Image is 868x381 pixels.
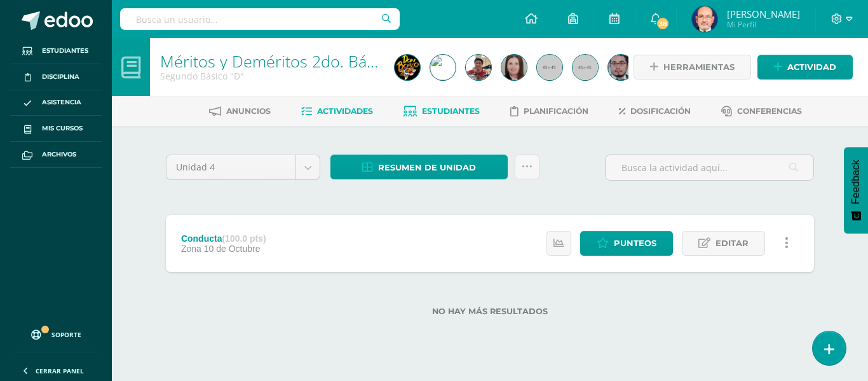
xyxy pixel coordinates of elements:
[510,101,588,121] a: Planificación
[10,116,102,142] a: Mis cursos
[204,244,261,254] span: 10 de Octubre
[10,38,102,64] a: Estudiantes
[466,55,491,80] img: bfd5407fb0f443f67a8cea95c6a37b99.png
[422,106,480,116] span: Estudiantes
[606,155,813,180] input: Busca la actividad aquí...
[42,72,79,82] span: Disciplina
[634,55,751,80] a: Herramientas
[181,233,266,244] div: Conducta
[757,55,853,80] a: Actividad
[501,55,527,80] img: e03ec1ec303510e8e6f60bf4728ca3bf.png
[715,232,749,255] span: Editar
[226,106,271,116] span: Anuncios
[727,19,800,30] span: Mi Perfil
[430,55,456,80] img: 529e95d8c70de02c88ecaef2f0471237.png
[160,50,423,72] a: Méritos y Deméritos 2do. Básico "D"
[176,155,286,179] span: Unidad 4
[36,366,84,375] span: Cerrar panel
[42,123,83,134] span: Mis cursos
[727,8,800,20] span: [PERSON_NAME]
[51,330,81,339] span: Soporte
[378,156,476,179] span: Resumen de unidad
[301,101,373,121] a: Actividades
[619,101,691,121] a: Dosificación
[222,233,266,244] strong: (100.0 pts)
[120,8,400,30] input: Busca un usuario...
[608,55,634,80] img: c79a8ee83a32926c67f9bb364e6b58c4.png
[524,106,588,116] span: Planificación
[166,155,320,179] a: Unidad 4
[692,6,717,32] img: 3d645cbe1293924e2eb96234d7fd56d6.png
[656,17,670,31] span: 38
[614,232,656,255] span: Punteos
[160,52,379,70] h1: Méritos y Deméritos 2do. Básico "D"
[537,55,562,80] img: 45x45
[330,155,508,179] a: Resumen de unidad
[395,55,420,80] img: e848a06d305063da6e408c2e705eb510.png
[181,244,201,254] span: Zona
[209,101,271,121] a: Anuncios
[42,46,88,56] span: Estudiantes
[787,55,836,79] span: Actividad
[844,147,868,233] button: Feedback - Mostrar encuesta
[10,142,102,168] a: Archivos
[10,64,102,90] a: Disciplina
[166,307,814,316] label: No hay más resultados
[160,70,379,82] div: Segundo Básico 'D'
[317,106,373,116] span: Actividades
[580,231,673,256] a: Punteos
[573,55,598,80] img: 45x45
[663,55,735,79] span: Herramientas
[403,101,480,121] a: Estudiantes
[15,317,97,349] a: Soporte
[630,106,691,116] span: Dosificación
[850,160,862,204] span: Feedback
[42,149,76,160] span: Archivos
[10,90,102,116] a: Asistencia
[721,101,802,121] a: Conferencias
[737,106,802,116] span: Conferencias
[42,97,81,107] span: Asistencia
